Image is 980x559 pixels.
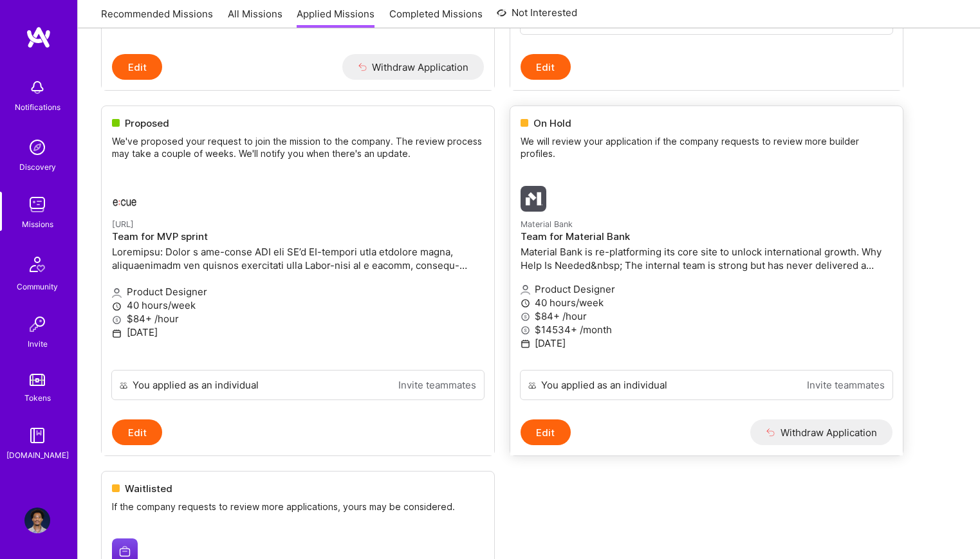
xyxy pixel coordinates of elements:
[750,419,892,445] button: Withdraw Application
[521,135,892,160] p: We will review your application if the company requests to review more builder profiles.
[112,219,134,229] small: [URL]
[24,391,51,405] div: Tokens
[21,508,53,533] a: User Avatar
[17,280,58,293] div: Community
[24,311,50,337] img: Invite
[24,75,50,100] img: bell
[521,325,530,335] i: icon MoneyGray
[22,249,53,280] img: Community
[533,116,571,130] span: On Hold
[112,245,484,272] p: Loremipsu: Dolor s ame-conse ADI eli SE’d EI-tempori utla etdolore magna, aliquaenimadm ven quisn...
[22,217,53,231] div: Missions
[521,296,892,309] p: 40 hours/week
[28,337,48,351] div: Invite
[521,231,892,243] h4: Team for Material Bank
[112,419,162,445] button: Edit
[112,54,162,80] button: Edit
[521,298,530,308] i: icon Clock
[24,134,50,160] img: discovery
[389,7,483,28] a: Completed Missions
[112,288,122,298] i: icon Applicant
[19,160,56,174] div: Discovery
[521,186,546,212] img: Material Bank company logo
[521,219,573,229] small: Material Bank
[342,54,485,80] button: Withdraw Application
[112,325,484,339] p: [DATE]
[521,419,571,445] button: Edit
[112,285,484,298] p: Product Designer
[24,192,50,217] img: teamwork
[133,378,259,392] div: You applied as an individual
[521,336,892,350] p: [DATE]
[398,378,476,392] a: Invite teammates
[228,7,282,28] a: All Missions
[521,309,892,323] p: $84+ /hour
[112,186,138,212] img: Ecue.ai company logo
[30,374,45,386] img: tokens
[26,26,51,49] img: logo
[297,7,374,28] a: Applied Missions
[112,329,122,338] i: icon Calendar
[102,176,494,370] a: Ecue.ai company logo[URL]Team for MVP sprintLoremipsu: Dolor s ame-conse ADI eli SE’d EI-tempori ...
[510,176,903,370] a: Material Bank company logoMaterial BankTeam for Material BankMaterial Bank is re-platforming its ...
[112,298,484,312] p: 40 hours/week
[125,116,169,130] span: Proposed
[521,339,530,349] i: icon Calendar
[112,315,122,325] i: icon MoneyGray
[24,423,50,448] img: guide book
[112,231,484,243] h4: Team for MVP sprint
[112,312,484,325] p: $84+ /hour
[521,285,530,295] i: icon Applicant
[521,323,892,336] p: $14534+ /month
[497,5,577,28] a: Not Interested
[112,135,484,160] p: We've proposed your request to join the mission to the company. The review process may take a cou...
[101,7,213,28] a: Recommended Missions
[125,482,172,495] span: Waitlisted
[112,302,122,311] i: icon Clock
[6,448,69,462] div: [DOMAIN_NAME]
[807,378,885,392] a: Invite teammates
[521,54,571,80] button: Edit
[521,282,892,296] p: Product Designer
[112,500,484,513] p: If the company requests to review more applications, yours may be considered.
[24,508,50,533] img: User Avatar
[541,378,667,392] div: You applied as an individual
[15,100,60,114] div: Notifications
[521,245,892,272] p: Material Bank is re-platforming its core site to unlock international growth. Why Help Is Needed&...
[521,312,530,322] i: icon MoneyGray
